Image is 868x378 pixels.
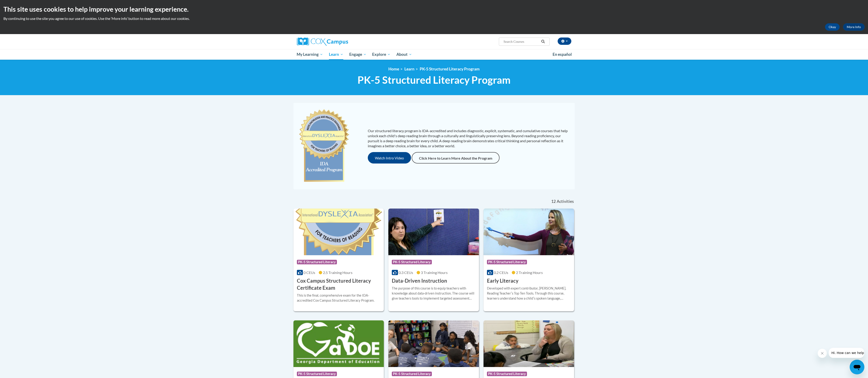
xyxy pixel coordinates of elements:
span: 3 Training Hours [421,270,448,275]
a: Learn [326,49,346,60]
div: Main menu [290,49,578,60]
span: 0 CEUs [304,270,315,275]
a: Course LogoPK-5 Structured Literacy0.2 CEUs2 Training Hours Early LiteracyDeveloped with expert c... [484,209,574,311]
div: Developed with expert contributor, [PERSON_NAME], Reading Teacherʹs Top Ten Tools. Through this c... [487,286,571,301]
a: Engage [346,49,369,60]
button: Account Settings [558,38,571,45]
span: PK-5 Structured Literacy [392,260,432,264]
iframe: Close message [818,349,827,358]
span: Activities [557,199,574,204]
span: 0.2 CEUs [494,270,508,275]
iframe: Message from company [829,348,864,358]
span: PK-5 Structured Literacy [392,372,432,376]
span: 2.5 Training Hours [323,270,352,275]
span: Engage [349,52,366,57]
a: About [393,49,415,60]
a: My Learning [294,49,326,60]
button: Watch Intro Video [368,152,411,164]
span: 2 Training Hours [516,270,543,275]
button: Okay [825,23,840,31]
a: Course LogoPK-5 Structured Literacy0.3 CEUs3 Training Hours Data-Driven InstructionThe purpose of... [388,209,479,311]
h2: This site uses cookies to help improve your learning experience. [3,5,865,14]
div: The purpose of this course is to equip teachers with knowledge about data-driven instruction. The... [392,286,476,301]
a: Click Here to Learn More About the Program [412,152,500,164]
a: En español [550,50,575,59]
span: 0.3 CEUs [399,270,413,275]
div: This is the final, comprehensive exam for the IDA-accredited Cox Campus Structured Literacy Program. [297,293,381,303]
span: 12 [551,199,556,204]
img: c477cda6-e343-453b-bfce-d6f9e9818e1c.png [298,107,350,185]
img: Course Logo [484,209,574,255]
span: Explore [372,52,390,57]
span: Hi. How can we help? [3,3,37,7]
h3: Cox Campus Structured Literacy Certificate Exam [297,277,381,292]
a: Cox Campus [297,38,384,46]
span: PK-5 Structured Literacy [297,260,337,264]
h3: Data-Driven Instruction [392,277,447,284]
a: Learn [404,67,414,71]
span: PK-5 Structured Literacy [297,372,337,376]
p: By continuing to use the site you agree to our use of cookies. Use the ‘More info’ button to read... [3,16,865,21]
span: En español [553,52,572,57]
button: Search [540,39,546,44]
a: Course LogoPK-5 Structured Literacy0 CEUs2.5 Training Hours Cox Campus Structured Literacy Certif... [293,209,384,311]
img: Course Logo [388,209,479,255]
a: More Info [843,23,865,31]
a: Home [388,67,399,71]
img: Course Logo [484,320,574,367]
img: Course Logo [293,320,384,367]
h3: Early Literacy [487,277,519,284]
span: PK-5 Structured Literacy [487,260,527,264]
img: Course Logo [293,209,384,255]
p: Our structured literacy program is IDA-accredited and includes diagnostic, explicit, systematic, ... [368,128,570,148]
span: Learn [329,52,343,57]
iframe: Button to launch messaging window [850,360,864,374]
span: PK-5 Structured Literacy [487,372,527,376]
span: My Learning [297,52,323,57]
img: Cox Campus [297,38,348,46]
a: Explore [369,49,393,60]
img: Course Logo [388,320,479,367]
span: About [396,52,412,57]
input: Search Courses [503,39,540,44]
a: PK-5 Structured Literacy Program [420,67,480,71]
span: PK-5 Structured Literacy Program [357,74,511,86]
